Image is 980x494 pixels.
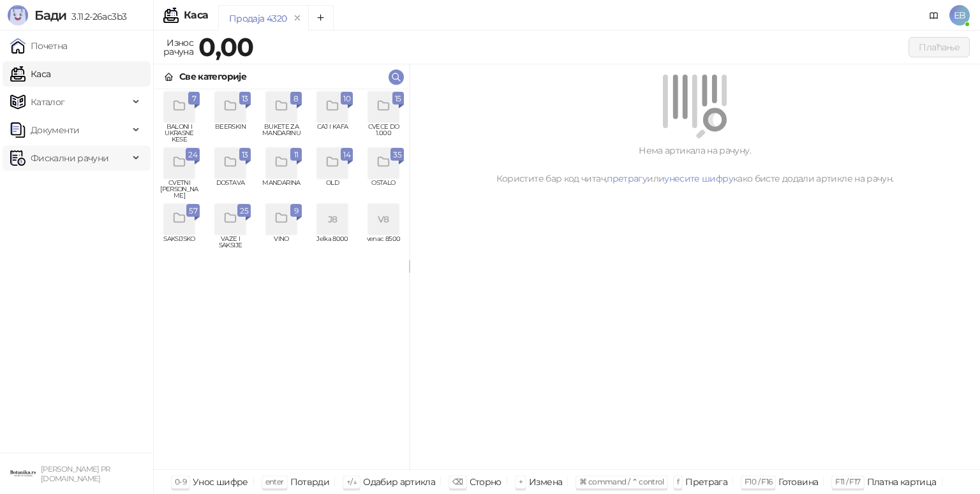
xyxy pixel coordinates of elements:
a: претрагу [607,173,647,184]
span: OSTALO [363,180,404,199]
span: EB [949,5,970,25]
span: 11 [293,148,299,162]
div: Сторно [470,474,501,490]
div: Одабир артикла [363,474,435,490]
div: grid [154,89,409,469]
span: 10 [343,92,350,106]
span: 14 [343,148,350,162]
span: BUKETE ZA MANDARINU [261,124,302,143]
span: 57 [189,204,197,218]
span: VINO [261,236,302,255]
div: J8 [317,204,348,235]
div: Платна картица [867,474,937,490]
span: BALONI I UKRASNE KESE [159,124,200,143]
div: Износ рачуна [161,34,196,60]
span: F11 / F17 [835,477,860,486]
span: CVECE DO 1.000 [363,124,404,143]
img: Logo [8,5,28,25]
div: Каса [184,10,208,20]
span: venac 8500 [363,236,404,255]
span: DOSTAVA [210,180,251,199]
span: 3.11.2-26ac3b3 [66,11,126,22]
span: CVETNI [PERSON_NAME] [159,180,200,199]
span: 25 [240,204,248,218]
a: Каса [10,61,50,87]
span: ⌘ command / ⌃ control [579,477,664,486]
span: Фискални рачуни [31,145,108,171]
span: ↑/↓ [346,477,357,486]
span: 9 [293,204,299,218]
span: MANDARINA [261,180,302,199]
div: Потврди [290,474,330,490]
small: [PERSON_NAME] PR [DOMAIN_NAME] [41,465,110,483]
span: f [677,477,679,486]
span: Каталог [31,89,65,115]
span: 13 [242,148,248,162]
img: 64x64-companyLogo-0e2e8aaa-0bd2-431b-8613-6e3c65811325.png [10,461,36,486]
button: Плаћање [909,37,970,57]
div: Измена [529,474,562,490]
span: 8 [293,92,299,106]
span: CAJ I KAFA [312,124,353,143]
span: ⌫ [452,477,463,486]
strong: 0,00 [198,31,253,62]
span: F10 / F16 [745,477,772,486]
a: Документација [924,5,944,25]
span: OLD [312,180,353,199]
a: унесите шифру [664,173,733,184]
span: SAKSIJSKO [159,236,200,255]
div: Унос шифре [193,474,248,490]
div: V8 [368,204,399,235]
span: 24 [188,148,197,162]
span: 35 [393,148,401,162]
span: 13 [242,92,248,106]
span: VAZE I SAKSIJE [210,236,251,255]
span: Jelka 8000 [312,236,353,255]
div: Продаја 4320 [229,11,286,25]
div: Све категорије [179,69,246,84]
button: Add tab [308,5,334,31]
div: Нема артикала на рачуну. Користите бар код читач, или како бисте додали артикле на рачун. [425,143,965,185]
span: BEERSKIN [210,124,251,143]
span: + [519,477,523,486]
span: Бади [34,8,66,23]
span: 7 [191,92,197,106]
span: Документи [31,117,79,143]
button: remove [289,13,306,24]
div: Претрага [685,474,727,490]
span: 0-9 [175,477,186,486]
span: enter [265,477,284,486]
a: Почетна [10,33,68,59]
span: 15 [395,92,401,106]
div: Готовина [778,474,818,490]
